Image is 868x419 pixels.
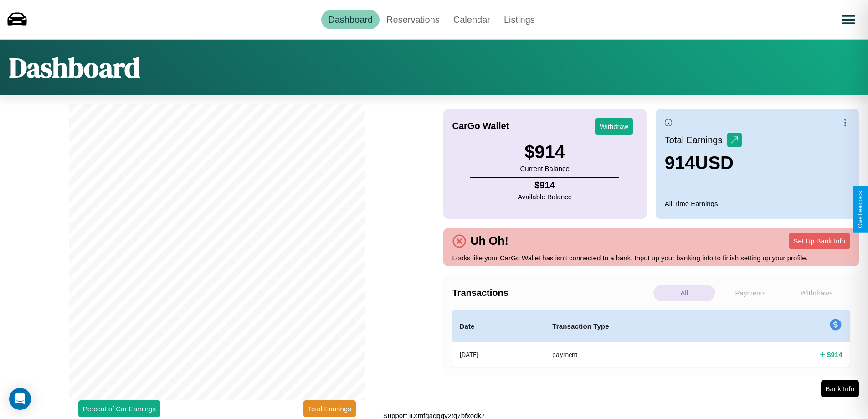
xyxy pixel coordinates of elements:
[452,310,850,367] table: simple table
[447,10,497,29] a: Calendar
[518,180,572,191] h4: $ 914
[460,321,538,332] h4: Date
[786,285,847,301] p: Withdraws
[520,142,569,162] h3: $ 914
[303,400,356,417] button: Total Earnings
[545,342,742,367] th: payment
[321,10,380,29] a: Dashboard
[452,252,850,264] p: Looks like your CarGo Wallet has isn't connected to a bank. Input up your banking info to finish ...
[518,191,572,203] p: Available Balance
[827,350,842,359] h4: $ 914
[719,285,781,301] p: Payments
[466,234,513,248] h4: Uh Oh!
[836,7,861,32] button: Open menu
[9,49,140,86] h1: Dashboard
[452,342,545,367] th: [DATE]
[497,10,542,29] a: Listings
[665,197,850,210] p: All Time Earnings
[789,233,850,249] button: Set Up Bank Info
[452,121,509,131] h4: CarGo Wallet
[665,132,727,148] p: Total Earnings
[821,380,859,397] button: Bank Info
[9,388,31,410] div: Open Intercom Messenger
[552,321,734,332] h4: Transaction Type
[78,400,160,417] button: Percent of Car Earnings
[857,191,863,228] div: Give Feedback
[665,153,742,173] h3: 914 USD
[520,162,569,175] p: Current Balance
[595,118,633,135] button: Withdraw
[452,288,651,298] h4: Transactions
[653,285,715,301] p: All
[380,10,447,29] a: Reservations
